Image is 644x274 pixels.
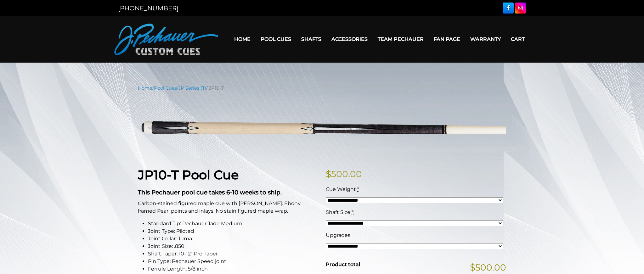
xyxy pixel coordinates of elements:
span: $ [326,169,331,179]
a: Accessories [326,31,373,47]
a: Warranty [465,31,506,47]
span: Product total [326,261,360,267]
span: Shaft Size [326,209,350,215]
a: Pool Cues [256,31,296,47]
abbr: required [352,209,353,215]
a: Pool Cues [154,85,177,91]
a: Team Pechauer [373,31,429,47]
li: Ferrule Length: 5/8 inch [148,265,318,273]
li: Joint Collar: Juma [148,235,318,243]
bdi: 500.00 [326,169,362,179]
strong: JP10-T Pool Cue [138,167,239,182]
li: Joint Size: .850 [148,243,318,250]
nav: Breadcrumb [138,85,506,92]
li: Standard Tip: Pechauer Jade Medium [148,220,318,227]
span: Cue Weight [326,186,356,192]
a: Fan Page [429,31,465,47]
li: Joint Type: Piloted [148,227,318,235]
a: Cart [506,31,530,47]
a: Home [229,31,256,47]
img: jp10-T.png [138,96,506,158]
li: Pin Type: Pechauer Speed joint [148,258,318,265]
abbr: required [357,186,359,192]
span: Upgrades [326,232,350,238]
img: Pechauer Custom Cues [114,24,218,55]
p: Carbon-stained figured maple cue with [PERSON_NAME]. Ebony framed Pearl points and inlays. No sta... [138,200,318,215]
a: [PHONE_NUMBER] [118,4,178,12]
strong: This Pechauer pool cue takes 6-10 weeks to ship. [138,189,282,196]
a: JP Series (T) [178,85,206,91]
a: Shafts [296,31,326,47]
li: Shaft Taper: 10-12” Pro Taper [148,250,318,258]
span: $500.00 [470,261,506,274]
a: Home [138,85,152,91]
